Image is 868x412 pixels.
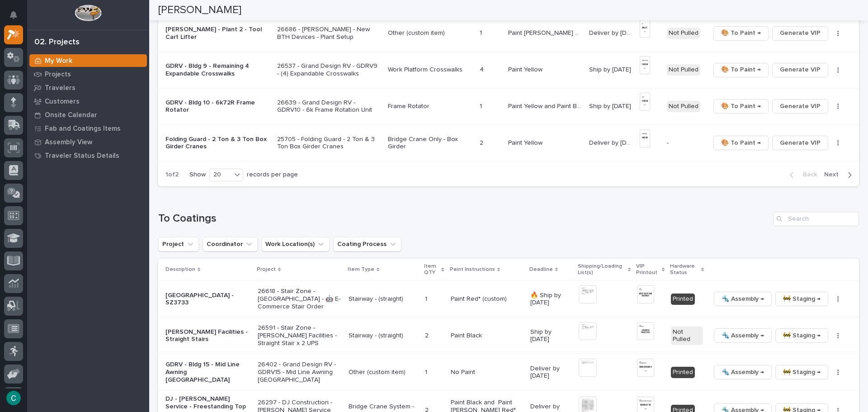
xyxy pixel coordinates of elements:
p: 26402 - Grand Design RV - GDRV15 - Mid Line Awning [GEOGRAPHIC_DATA] [258,361,341,384]
p: Deadline [529,265,553,275]
tr: [PERSON_NAME] - Plant 2 - Tool Cart Lifter26686 - [PERSON_NAME] - New BTH Devices - Plant SetupOt... [158,15,859,52]
span: Next [824,170,844,179]
a: Projects [27,67,149,81]
tr: GDRV - Bldg 9 - Remaining 4 Expandable Crosswalks26537 - Grand Design RV - GDRV9 - (4) Expandable... [158,52,859,88]
a: Assembly View [27,135,149,149]
button: Generate VIP [772,26,828,41]
p: Show [189,171,206,179]
span: Generate VIP [780,101,821,112]
h1: To Coatings [158,212,769,225]
div: Printed [671,367,695,378]
p: [PERSON_NAME] Facilities - Straight Stairs [165,328,250,344]
button: Coating Process [333,237,401,251]
button: 🔩 Assembly → [714,328,772,343]
p: 4 [480,64,486,74]
p: Assembly View [45,138,92,147]
p: VIP Printout [636,261,660,278]
span: Generate VIP [780,64,821,75]
p: Traveler Status Details [45,152,119,160]
tr: Folding Guard - 2 Ton & 3 Ton Box Girder Cranes25705 - Folding Guard - 2 Ton & 3 Ton Box Girder C... [158,125,859,161]
button: 🎨 To Paint → [713,99,769,114]
p: 🔥 Ship by [DATE] [530,292,571,307]
div: Not Pulled [667,28,700,39]
div: Printed [671,294,695,305]
span: 🎨 To Paint → [721,137,761,148]
p: Customers [45,98,80,106]
span: Generate VIP [780,28,821,38]
p: 2 [425,330,430,340]
p: Travelers [45,84,75,92]
tr: GDRV - Bldg 10 - 6k72R Frame Rotator26639 - Grand Design RV - GDRV10 - 6k Frame Rotation UnitFram... [158,88,859,125]
a: My Work [27,54,149,67]
p: Paint Yellow [508,64,544,74]
p: 26591 - Stair Zone - [PERSON_NAME] Facilities - Straight Stair x 2 UPS [258,324,341,347]
p: 1 [480,28,484,37]
p: [GEOGRAPHIC_DATA] - SZ3733 [165,292,250,307]
p: Description [165,265,195,275]
span: 🎨 To Paint → [721,64,761,75]
span: 🚧 Staging → [783,330,821,341]
p: 1 [425,294,429,303]
span: 🚧 Staging → [783,294,821,304]
p: Work Platform Crosswalks [388,66,473,74]
input: Search [773,212,859,226]
span: 🔩 Assembly → [722,294,764,304]
button: Generate VIP [772,136,828,150]
p: Onsite Calendar [45,111,97,119]
a: Travelers [27,81,149,95]
tr: GDRV - Bldg 15 - Mid Line Awning [GEOGRAPHIC_DATA]26402 - Grand Design RV - GDRV15 - Mid Line Awn... [158,354,859,391]
div: 02. Projects [34,38,80,47]
p: Hardware Status [670,261,699,278]
img: Workspace Logo [75,5,101,21]
p: Ship by [DATE] [589,64,633,74]
p: My Work [45,57,72,65]
span: 🎨 To Paint → [721,101,761,112]
p: Paint Instructions [450,265,495,275]
button: Work Location(s) [261,237,330,251]
button: 🚧 Staging → [775,328,828,343]
p: Ship by [DATE] [589,101,633,110]
div: Notifications [11,11,23,25]
p: No Paint [451,369,523,376]
p: 26618 - Stair Zone - [GEOGRAPHIC_DATA] - 🤖 E-Commerce Stair Order [258,288,341,310]
button: 🎨 To Paint → [713,136,769,150]
tr: [PERSON_NAME] Facilities - Straight Stairs26591 - Stair Zone - [PERSON_NAME] Facilities - Straigh... [158,317,859,354]
p: Paint Brinkley Red* (custom) [508,28,584,37]
button: users-avatar [4,388,23,407]
p: GDRV - Bldg 10 - 6k72R Frame Rotator [165,99,270,114]
span: Generate VIP [780,137,821,148]
span: 🔩 Assembly → [722,367,764,378]
p: Folding Guard - 2 Ton & 3 Ton Box Girder Cranes [165,136,270,151]
a: Fab and Coatings Items [27,122,149,135]
button: 🎨 To Paint → [713,26,769,41]
p: Ship by [DATE] [530,328,571,344]
p: 25705 - Folding Guard - 2 Ton & 3 Ton Box Girder Cranes [277,136,381,151]
h2: [PERSON_NAME] [158,4,241,17]
a: Onsite Calendar [27,108,149,122]
div: Not Pulled [671,327,703,346]
p: Other (custom item) [388,29,473,37]
p: Bridge Crane Only - Box Girder [388,136,473,151]
p: Deliver by [DATE] [530,365,571,380]
p: Paint Yellow and Paint Black [508,101,584,110]
p: Item QTY [424,261,439,278]
button: Notifications [4,5,23,24]
p: Shipping/Loading List(s) [578,261,626,278]
p: GDRV - Bldg 15 - Mid Line Awning [GEOGRAPHIC_DATA] [165,361,250,384]
a: Traveler Status Details [27,149,149,162]
p: Item Type [348,265,374,275]
button: 🔩 Assembly → [714,292,772,306]
button: 🔩 Assembly → [714,365,772,379]
button: Back [783,170,821,179]
p: Paint Black [451,332,523,340]
p: Project [257,265,276,275]
p: 2 [480,137,485,147]
span: 🚧 Staging → [783,367,821,378]
p: - [667,139,703,147]
button: Generate VIP [772,63,828,77]
p: Deliver by 10/6/25 [589,137,634,147]
div: Not Pulled [667,101,700,112]
button: Next [821,170,859,179]
button: 🚧 Staging → [775,365,828,379]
